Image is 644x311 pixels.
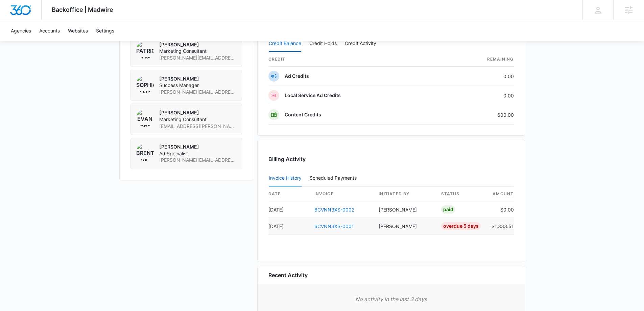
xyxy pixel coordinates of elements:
[268,52,442,67] th: credit
[159,41,236,48] p: [PERSON_NAME]
[486,201,514,218] td: $0.00
[136,143,154,161] img: Brent Avila
[159,109,236,116] p: [PERSON_NAME]
[92,20,118,41] a: Settings
[136,41,154,59] img: Patrick Harral
[268,271,308,279] h6: Recent Activity
[345,36,376,52] button: Credit Activity
[442,105,514,125] td: 600.00
[285,111,321,118] p: Content Credits
[136,109,154,127] img: Evan Rodriguez
[159,54,236,61] span: [PERSON_NAME][EMAIL_ADDRESS][PERSON_NAME][DOMAIN_NAME]
[159,123,236,130] span: [EMAIL_ADDRESS][PERSON_NAME][DOMAIN_NAME]
[269,36,301,52] button: Credit Balance
[159,157,236,163] span: [PERSON_NAME][EMAIL_ADDRESS][PERSON_NAME][DOMAIN_NAME]
[373,201,435,218] td: [PERSON_NAME]
[64,20,92,41] a: Websites
[310,176,359,180] div: Scheduled Payments
[309,187,374,201] th: invoice
[441,222,481,230] div: Overdue 5 Days
[159,48,236,54] span: Marketing Consultant
[159,150,236,157] span: Ad Specialist
[373,218,435,235] td: [PERSON_NAME]
[268,155,514,163] h3: Billing Activity
[373,187,435,201] th: Initiated By
[309,36,337,52] button: Credit Holds
[442,52,514,67] th: Remaining
[159,143,236,150] p: [PERSON_NAME]
[35,20,64,41] a: Accounts
[159,89,236,95] span: [PERSON_NAME][EMAIL_ADDRESS][PERSON_NAME][DOMAIN_NAME]
[159,82,236,89] span: Success Manager
[7,20,35,41] a: Agencies
[442,67,514,86] td: 0.00
[314,223,354,229] a: 6CVNN3XS-0001
[486,187,514,201] th: amount
[159,75,236,82] p: [PERSON_NAME]
[268,218,309,235] td: [DATE]
[314,207,354,213] a: 6CVNN3XS-0002
[285,92,341,99] p: Local Service Ad Credits
[442,86,514,105] td: 0.00
[268,201,309,218] td: [DATE]
[268,295,514,303] p: No activity in the last 3 days
[285,73,309,80] p: Ad Credits
[159,116,236,123] span: Marketing Consultant
[52,6,113,13] span: Backoffice | Madwire
[268,187,309,201] th: date
[136,75,154,93] img: Sophia Elmore
[441,205,455,214] div: Paid
[436,187,486,201] th: status
[269,170,302,186] button: Invoice History
[486,218,514,235] td: $1,333.51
